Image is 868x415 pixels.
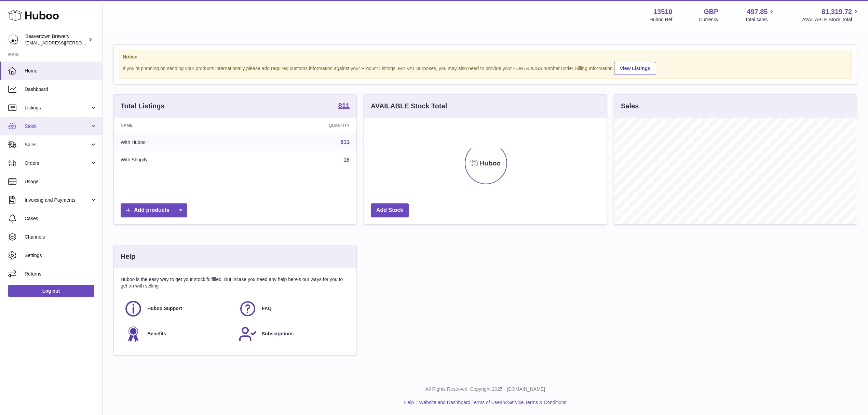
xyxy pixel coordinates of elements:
[262,331,294,337] span: Subscriptions
[614,62,656,75] a: View Listings
[417,399,566,406] li: and
[239,325,346,343] a: Subscriptions
[8,35,18,45] img: kit.lowe@beavertownbrewery.co.uk
[147,305,182,312] span: Huboo Support
[121,102,165,111] h3: Total Listings
[340,139,350,145] a: 811
[371,102,447,111] h3: AVAILABLE Stock Total
[650,16,673,23] div: Huboo Ref
[508,400,567,405] a: Service Terms & Conditions
[25,160,90,166] span: Orders
[621,102,639,111] h3: Sales
[25,123,90,130] span: Stock
[338,102,350,109] strong: 811
[114,133,245,151] td: With Huboo
[745,16,775,23] span: Total sales
[25,197,90,203] span: Invoicing and Payments
[121,276,350,289] p: Huboo is the easy way to get your stock fulfilled. But incase you need any help here's our ways f...
[822,7,852,16] span: 81,319.72
[245,118,356,133] th: Quantity
[25,105,90,111] span: Listings
[747,7,768,16] span: 497.85
[124,299,232,318] a: Huboo Support
[802,16,860,23] span: AVAILABLE Stock Total
[338,102,350,110] a: 811
[704,7,718,16] strong: GBP
[121,203,187,217] a: Add products
[114,151,245,169] td: With Shopify
[25,142,90,148] span: Sales
[8,285,94,297] a: Log out
[25,178,97,185] span: Usage
[262,305,272,312] span: FAQ
[25,252,97,259] span: Settings
[25,68,97,74] span: Home
[343,157,350,163] a: 16
[123,54,848,60] strong: Notice
[124,325,232,343] a: Benefits
[239,299,346,318] a: FAQ
[123,61,848,75] div: If you're planning on sending your products internationally please add required customs informati...
[419,400,500,405] a: Website and Dashboard Terms of Use
[699,16,719,23] div: Currency
[802,7,860,23] a: 81,319.72 AVAILABLE Stock Total
[25,234,97,240] span: Channels
[114,118,245,133] th: Name
[25,33,87,46] div: Beavertown Brewery
[108,386,863,392] p: All Rights Reserved. Copyright 2025 - [DOMAIN_NAME]
[121,252,135,261] h3: Help
[25,40,137,45] span: [EMAIL_ADDRESS][PERSON_NAME][DOMAIN_NAME]
[25,86,97,93] span: Dashboard
[25,215,97,222] span: Cases
[25,271,97,277] span: Returns
[653,7,673,16] strong: 13510
[147,331,166,337] span: Benefits
[745,7,775,23] a: 497.85 Total sales
[371,203,409,217] a: Add Stock
[404,400,414,405] a: Help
